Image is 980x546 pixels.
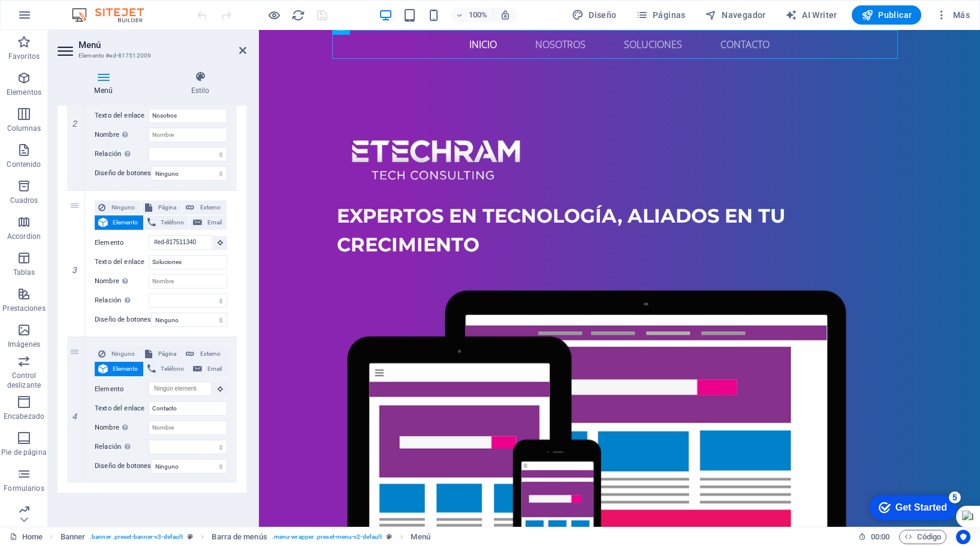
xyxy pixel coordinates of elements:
[109,200,137,215] span: Ninguno
[141,347,182,361] button: Página
[95,421,149,435] label: Nombre
[79,40,246,50] h2: Menú
[198,200,223,215] span: Externo
[95,147,149,161] label: Relación
[8,52,40,61] p: Favoritos
[567,5,622,25] button: Diseño
[95,401,149,416] label: Texto del enlace
[8,340,40,349] p: Imágenes
[111,362,140,376] span: Elemento
[149,421,227,435] input: Nombre
[95,347,141,361] button: Ninguno
[899,530,946,544] button: Código
[7,232,41,241] p: Accordion
[111,215,140,230] span: Elemento
[35,13,87,24] div: Get Started
[156,200,179,215] span: Página
[159,215,186,230] span: Teléfono
[95,215,143,230] button: Elemento
[61,530,430,544] nav: breadcrumb
[95,459,151,473] label: Diseño de botones
[95,200,141,215] button: Ninguno
[858,530,890,544] h6: Tiempo de la sesión
[291,8,305,22] i: Volver a cargar página
[79,50,222,61] h3: Elemento #ed-817512009
[149,274,227,289] input: Nombre
[4,484,44,493] p: Formularios
[141,200,182,215] button: Página
[212,530,267,544] span: Haz clic para seleccionar y doble clic para editar
[785,9,837,21] span: AI Writer
[95,274,149,289] label: Nombre
[159,362,186,376] span: Teléfono
[182,347,227,361] button: Externo
[931,5,975,25] button: Más
[69,8,159,22] img: Editor Logo
[500,10,511,20] i: Al redimensionar, ajustar el nivel de zoom automáticamente para ajustarse al dispositivo elegido.
[61,530,86,544] span: Haz clic para seleccionar y doble clic para editar
[636,9,686,21] span: Páginas
[149,382,212,396] input: Ningún elemento seleccionado
[780,5,842,25] button: AI Writer
[936,9,970,21] span: Más
[852,5,922,25] button: Publicar
[95,440,149,454] label: Relación
[95,166,151,181] label: Diseño de botones
[95,255,149,269] label: Texto del enlace
[95,293,149,308] label: Relación
[188,533,193,540] i: Este elemento es un preajuste personalizable
[291,8,305,22] button: reload
[66,412,83,421] em: 4
[861,9,912,21] span: Publicar
[2,304,45,313] p: Prestaciones
[198,347,223,361] span: Externo
[149,235,212,250] input: Ningún elemento seleccionado
[705,9,766,21] span: Navegador
[156,347,179,361] span: Página
[13,268,35,277] p: Tablas
[387,533,392,540] i: Este elemento es un preajuste personalizable
[90,530,183,544] span: . banner .preset-banner-v3-default
[154,71,246,96] h4: Estilo
[95,109,149,123] label: Texto del enlace
[567,5,622,25] div: Diseño (Ctrl+Alt+Y)
[411,530,430,544] span: Haz clic para seleccionar y doble clic para editar
[144,215,189,230] button: Teléfono
[272,530,382,544] span: . menu-wrapper .preset-menu-v2-default
[95,362,143,376] button: Elemento
[182,200,227,215] button: Externo
[89,2,101,14] div: 5
[451,8,493,22] button: 100%
[10,196,38,205] p: Cuadros
[189,215,227,230] button: Email
[7,124,41,133] p: Columnas
[1,448,46,457] p: Pie de página
[149,401,227,416] input: Texto del enlace...
[95,236,149,250] label: Elemento
[206,362,223,376] span: Email
[144,362,189,376] button: Teléfono
[4,412,44,421] p: Encabezado
[149,109,227,123] input: Texto del enlace...
[149,255,227,269] input: Texto del enlace...
[149,128,227,142] input: Nombre
[572,9,617,21] span: Diseño
[879,532,881,541] span: :
[10,530,43,544] a: Haz clic para cancelar la selección y doble clic para abrir páginas
[189,362,227,376] button: Email
[904,530,941,544] span: Código
[95,313,151,327] label: Diseño de botones
[956,530,970,544] button: Usercentrics
[95,382,149,397] label: Elemento
[66,119,83,128] em: 2
[109,347,137,361] span: Ninguno
[631,5,690,25] button: Páginas
[7,88,41,97] p: Elementos
[10,6,97,31] div: Get Started 5 items remaining, 0% complete
[700,5,771,25] button: Navegador
[469,8,488,22] h6: 100%
[58,71,154,96] h4: Menú
[267,8,281,22] button: Haz clic para salir del modo de previsualización y seguir editando
[95,128,149,142] label: Nombre
[7,160,41,169] p: Contenido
